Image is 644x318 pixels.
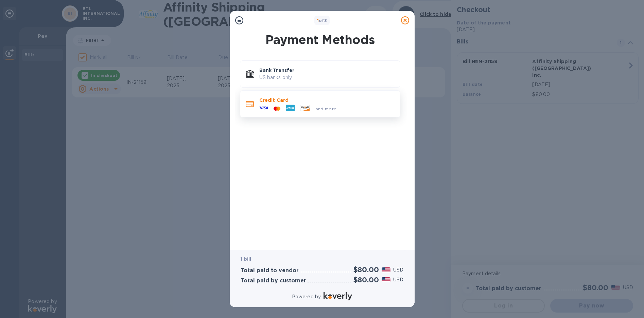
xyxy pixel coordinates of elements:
[241,267,299,274] h3: Total paid to vendor
[241,278,306,284] h3: Total paid by customer
[259,97,395,104] p: Credit Card
[324,292,352,300] img: Logo
[353,265,379,274] h2: $80.00
[393,266,403,274] p: USD
[353,276,379,284] h2: $80.00
[382,267,391,272] img: USD
[393,276,403,283] p: USD
[259,74,395,81] p: US banks only.
[292,293,321,300] p: Powered by
[317,18,327,23] b: of 3
[259,67,395,74] p: Bank Transfer
[315,106,340,111] span: and more...
[317,18,319,23] span: 1
[241,256,251,262] b: 1 bill
[239,33,402,47] h1: Payment Methods
[382,277,391,282] img: USD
